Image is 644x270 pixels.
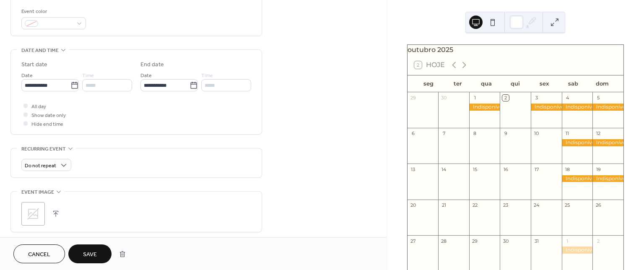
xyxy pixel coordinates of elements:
[562,247,593,254] div: Indisponível
[564,238,571,244] div: 1
[21,188,54,197] span: Event image
[21,7,84,16] div: Event color
[82,71,94,80] span: Time
[472,166,478,172] div: 15
[140,60,164,69] div: End date
[588,75,617,92] div: dom
[21,60,47,69] div: Start date
[140,71,152,80] span: Date
[531,104,562,111] div: Indisponível
[443,75,472,92] div: ter
[31,120,63,129] span: Hide end time
[472,75,501,92] div: qua
[441,166,447,172] div: 14
[592,175,623,182] div: Indisponível
[562,175,593,182] div: Indisponível
[592,104,623,111] div: Indisponível
[472,95,478,101] div: 1
[441,238,447,244] div: 28
[595,130,601,137] div: 12
[502,238,509,244] div: 30
[564,202,571,208] div: 25
[502,202,509,208] div: 23
[562,139,593,146] div: Indisponível
[13,244,65,263] button: Cancel
[25,161,56,171] span: Do not repeat
[410,130,416,137] div: 6
[564,95,571,101] div: 4
[83,250,97,259] span: Save
[410,202,416,208] div: 20
[410,95,416,101] div: 29
[595,238,601,244] div: 2
[28,250,50,259] span: Cancel
[595,95,601,101] div: 5
[472,130,478,137] div: 8
[533,130,540,137] div: 10
[21,145,66,153] span: Recurring event
[533,202,540,208] div: 24
[502,166,509,172] div: 16
[201,71,213,80] span: Time
[559,75,588,92] div: sab
[469,104,500,111] div: Indisponível
[21,71,33,80] span: Date
[21,202,45,226] div: ;
[472,238,478,244] div: 29
[533,166,540,172] div: 17
[564,130,571,137] div: 11
[592,139,623,146] div: Indisponível
[21,46,59,55] span: Date and time
[562,104,593,111] div: Indisponível
[441,130,447,137] div: 7
[595,166,601,172] div: 19
[502,95,509,101] div: 2
[533,238,540,244] div: 31
[410,166,416,172] div: 13
[68,244,112,263] button: Save
[410,238,416,244] div: 27
[564,166,571,172] div: 18
[31,111,66,120] span: Show date only
[441,95,447,101] div: 30
[530,75,559,92] div: sex
[595,202,601,208] div: 26
[31,102,46,111] span: All day
[472,202,478,208] div: 22
[441,202,447,208] div: 21
[533,95,540,101] div: 3
[408,45,623,55] div: outubro 2025
[501,75,530,92] div: qui
[414,75,443,92] div: seg
[502,130,509,137] div: 9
